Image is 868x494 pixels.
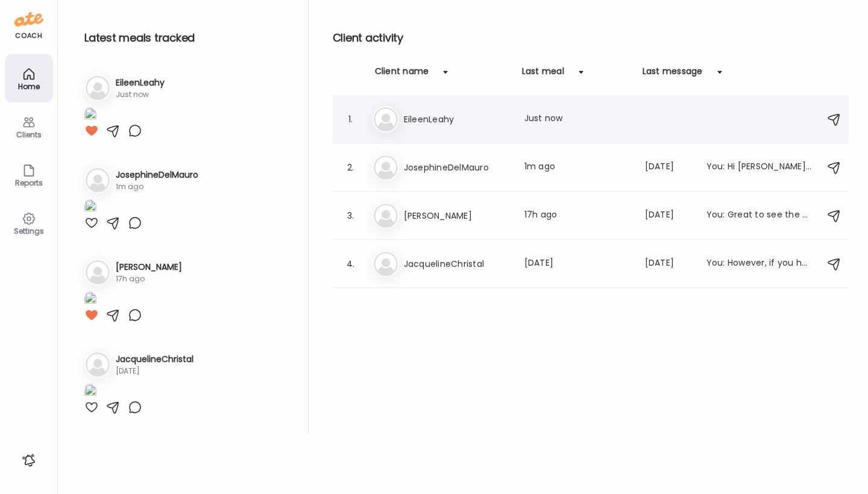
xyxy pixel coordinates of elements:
img: bg-avatar-default.svg [374,107,398,131]
div: Clients [7,131,51,139]
div: 17h ago [116,274,182,284]
h3: JosephineDelMauro [404,160,510,175]
div: 4. [344,257,358,271]
img: bg-avatar-default.svg [86,76,110,100]
div: Client name [375,65,429,84]
img: images%2F21MIQOuL1iQdPOV9bLjdDySHdXN2%2F3VdkMRHt9XxLdR0Uhq8I%2FU4TbR1Qqe5kYl2JitqMH_1080 [84,292,96,308]
h2: Latest meals tracked [84,29,289,47]
div: [DATE] [645,160,692,175]
h3: JosephineDelMauro [116,169,198,181]
h3: EileenLeahy [116,77,165,89]
img: bg-avatar-default.svg [86,352,110,377]
div: Last message [643,65,703,84]
img: bg-avatar-default.svg [374,204,398,228]
h3: EileenLeahy [404,112,510,127]
div: Just now [524,112,631,127]
div: You: Great to see the balance in this meal. You had a bunch of consecutive drinking days, so mayb... [706,208,813,223]
div: [DATE] [645,208,692,223]
div: Settings [7,227,51,235]
div: Last meal [522,65,564,84]
div: 1m ago [116,181,198,192]
img: bg-avatar-default.svg [86,168,110,192]
img: images%2FegTRoFg71Vh79bOemLN995wOicv2%2F0quSQKiTUKT2VCgvscJK%2FftBK8qv63HJiTRTDejpQ_1080 [84,384,96,400]
h3: [PERSON_NAME] [116,261,182,274]
h3: JacquelineChristal [116,353,193,366]
img: images%2FkL49VY16jQYAx86opI0hkphHEfx1%2Fj3EAlILcb9wRdhyIgIAb%2FJVYkGnc04sXb7J7dnv3L_1080 [84,107,96,123]
div: 17h ago [524,208,631,223]
div: Just now [116,89,165,100]
h3: [PERSON_NAME] [404,208,510,223]
div: Reports [7,179,51,187]
img: bg-avatar-default.svg [374,252,398,276]
div: You: However, if you have these then you might as well use them up as you wait for the others to ... [706,257,813,271]
img: bg-avatar-default.svg [86,260,110,284]
div: [DATE] [524,257,631,271]
div: 3. [344,208,358,223]
img: bg-avatar-default.svg [374,155,398,180]
div: You: Hi [PERSON_NAME]! I look forward to meeting you and working together these next 6-weeks. Ple... [706,160,813,175]
div: 1m ago [524,160,631,175]
div: [DATE] [116,366,193,377]
div: Home [7,83,51,90]
div: coach [15,31,42,41]
h3: JacquelineChristal [404,257,510,271]
div: [DATE] [645,257,692,271]
div: 1. [344,112,358,127]
img: ate [14,10,43,29]
div: 2. [344,160,358,175]
h2: Client activity [333,29,849,47]
img: images%2FBtcYaOeRBEZZ6EOPoqpbbQeiyiD3%2Ft3YZZbw2ekji6NPjMJa9%2FqPJZOKl6pDjTiTTbnEW2_1080 [84,199,96,216]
